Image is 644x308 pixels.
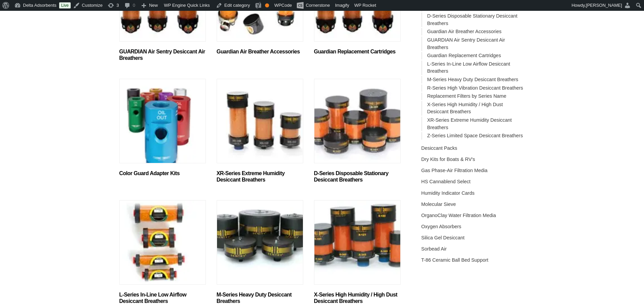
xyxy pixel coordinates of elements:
a: Visit product category Color Guard Adapter Kits [119,79,206,176]
a: Visit product category M-Series Heavy Duty Desiccant Breathers [217,200,303,304]
a: Dry Kits for Boats & RV's [421,157,475,162]
a: Sorbead Air [421,246,447,252]
img: M-Series Heavy Duty Desiccant Breathers [217,200,303,285]
a: Visit product category XR-Series Extreme Humidity Desiccant Breathers [217,79,303,183]
a: M-Series Heavy Duty Desiccant Breathers [427,77,518,82]
a: D-Series Disposable Stationary Desiccant Breathers [427,13,517,26]
h2: D-Series Disposable Stationary Desiccant Breathers [314,170,401,183]
a: XR-Series Extreme Humidity Desiccant Breathers [427,117,511,130]
h2: M-Series Heavy Duty Desiccant Breathers [217,291,303,304]
h2: Guardian Replacement Cartridges [314,48,401,55]
a: Visit product category X-Series High Humidity / High Dust Desiccant Breathers [314,200,401,304]
div: OK [265,3,269,7]
a: OrganoClay Water Filtration Media [421,213,496,218]
h2: L-Series In-Line Low Airflow Desiccant Breathers [119,291,206,304]
a: Molecular Sieve [421,202,456,207]
a: Replacement Filters by Series Name [427,93,506,99]
img: Color Guard Adapter Kits [119,79,206,163]
h2: Guardian Air Breather Accessories [217,48,303,55]
a: Desiccant Packs [421,145,457,151]
a: Z-Series Limited Space Desiccant Breathers [427,133,523,138]
a: Silica Gel Desiccant [421,235,464,240]
a: X-Series High Humidity / High Dust Desiccant Breathers [427,102,503,115]
a: Humidity Indicator Cards [421,190,475,196]
h2: GUARDIAN Air Sentry Desiccant Air Breathers [119,48,206,61]
a: Visit product category D-Series Disposable Stationary Desiccant Breathers [314,79,401,183]
img: D-Series Disposable Stationary Desiccant Breathers [314,79,401,163]
a: Guardian Air Breather Accessories [427,29,501,34]
a: GUARDIAN Air Sentry Desiccant Air Breathers [427,37,505,50]
a: Visit product category L-Series In-Line Low Airflow Desiccant Breathers [119,200,206,304]
img: XR-Series Extreme Humidity Desiccant Breathers [217,79,303,163]
a: R-Series High Vibration Desiccant Breathers [427,85,523,91]
a: Gas Phase-Air Filtration Media [421,168,487,173]
a: HS Cannablend Select [421,179,471,184]
a: T-86 Ceramic Ball Bed Support [421,257,488,263]
span: [PERSON_NAME] [586,3,622,8]
a: L-Series In-Line Low Airflow Desiccant Breathers [427,61,510,74]
img: X-Series High Humidity / High Dust Desiccant Breathers [314,200,401,285]
img: L-Series In-Line Low Airflow Desiccant Breathers [119,200,206,285]
a: Oxygen Absorbers [421,224,461,229]
h2: Color Guard Adapter Kits [119,170,206,176]
h2: XR-Series Extreme Humidity Desiccant Breathers [217,170,303,183]
a: Live [59,2,71,8]
a: Guardian Replacement Cartridges [427,53,501,58]
h2: X-Series High Humidity / High Dust Desiccant Breathers [314,291,401,304]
